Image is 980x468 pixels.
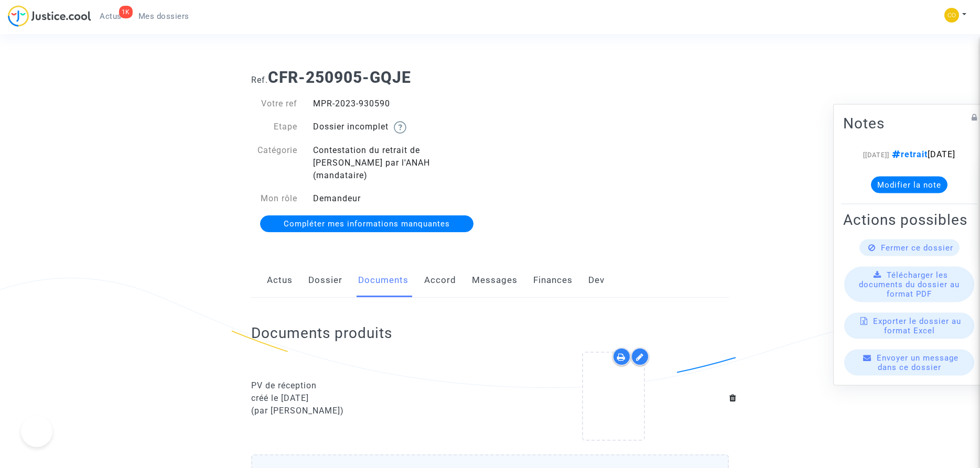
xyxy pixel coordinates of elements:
[305,97,490,110] div: MPR-2023-930590
[251,379,482,392] div: PV de réception
[881,243,953,252] span: Fermer ce dossier
[394,121,406,134] img: help.svg
[358,263,408,298] a: Documents
[472,263,518,298] a: Messages
[251,392,482,405] div: créé le [DATE]
[91,8,130,24] a: 1KActus
[308,263,342,298] a: Dossier
[843,114,975,132] h2: Notes
[305,144,490,182] div: Contestation du retrait de [PERSON_NAME] par l'ANAH (mandataire)
[533,263,573,298] a: Finances
[843,210,975,228] h2: Actions possibles
[424,263,456,298] a: Accord
[251,324,729,342] h2: Documents produits
[8,5,91,27] img: jc-logo.svg
[267,263,293,298] a: Actus
[889,149,955,159] span: [DATE]
[871,176,947,193] button: Modifier la note
[859,270,960,298] span: Télécharger les documents du dossier au format PDF
[243,121,305,134] div: Etape
[21,416,52,447] iframe: Help Scout Beacon - Open
[588,263,605,298] a: Dev
[284,219,450,228] span: Compléter mes informations manquantes
[130,8,198,24] a: Mes dossiers
[944,8,959,23] img: 5a13cfc393247f09c958b2f13390bacc
[251,75,268,85] span: Ref.
[119,6,133,18] div: 1K
[243,144,305,182] div: Catégorie
[305,121,490,134] div: Dossier incomplet
[877,353,959,372] span: Envoyer un message dans ce dossier
[305,192,490,205] div: Demandeur
[243,192,305,205] div: Mon rôle
[243,97,305,110] div: Votre ref
[100,12,122,21] span: Actus
[863,150,889,158] span: [[DATE]]
[268,68,411,86] b: CFR-250905-GQJE
[889,149,928,159] span: retrait
[251,405,482,417] div: (par [PERSON_NAME])
[873,316,961,335] span: Exporter le dossier au format Excel
[138,12,189,21] span: Mes dossiers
